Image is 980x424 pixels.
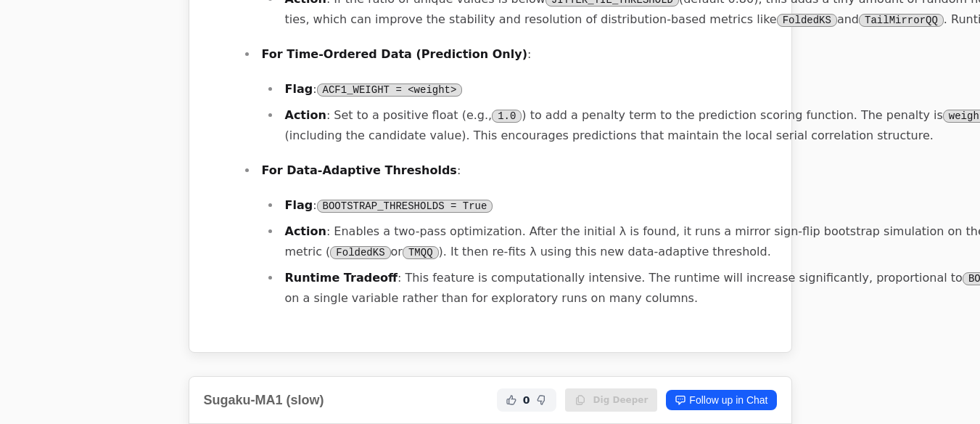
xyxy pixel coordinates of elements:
[859,14,944,27] code: TailMirrorQQ
[317,200,493,213] code: BOOTSTRAP_THRESHOLDS = True
[317,83,463,97] code: ACF1_WEIGHT = <weight>
[492,110,522,123] code: 1.0
[262,163,457,177] strong: For Data-Adaptive Thresholds
[777,14,837,27] code: FoldedKS
[503,391,520,409] button: Helpful
[666,390,776,410] a: Follow up in Chat
[533,391,551,409] button: Not Helpful
[330,246,390,259] code: FoldedKS
[285,108,326,122] strong: Action
[285,271,398,285] strong: Runtime Tradeoff
[285,198,313,212] strong: Flag
[285,82,313,96] strong: Flag
[285,224,326,238] strong: Action
[204,390,324,410] h2: Sugaku-MA1 (slow)
[523,393,530,407] span: 0
[403,246,439,259] code: TMQQ
[262,47,527,61] strong: For Time-Ordered Data (Prediction Only)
